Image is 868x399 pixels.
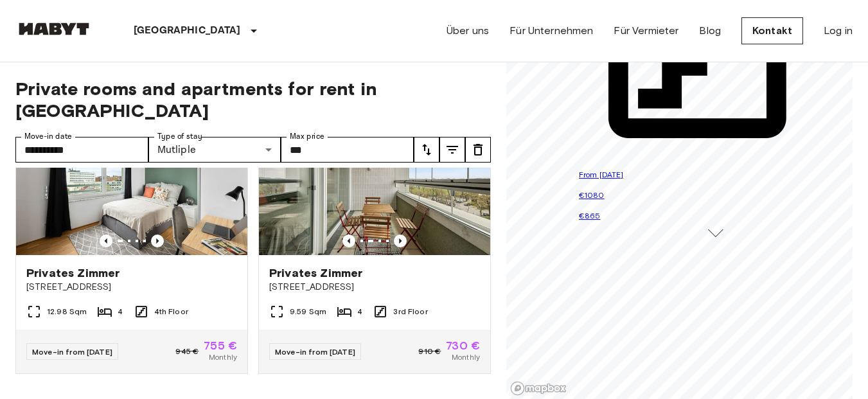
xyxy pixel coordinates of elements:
[452,351,480,363] span: Monthly
[509,23,593,39] a: Für Unternehmen
[258,100,491,374] a: Previous imagePrevious imagePrivates Zimmer[STREET_ADDRESS]9.59 Sqm43rd FloorMove-in from [DATE]9...
[394,235,407,247] button: Previous image
[699,23,721,39] a: Blog
[342,235,355,247] button: Previous image
[579,189,853,202] p: €1080
[393,306,427,317] span: 3rd Floor
[357,306,362,317] span: 4
[465,137,491,163] button: tune
[204,340,237,351] span: 755 €
[157,131,202,142] label: Type of stay
[275,347,355,357] span: Move-in from [DATE]
[100,235,112,247] button: Previous image
[32,347,112,357] span: Move-in from [DATE]
[741,17,803,44] a: Kontakt
[446,340,480,351] span: 730 €
[579,209,853,222] p: €865
[154,306,188,317] span: 4th Floor
[26,265,120,281] span: Privates Zimmer
[579,170,624,179] span: From [DATE]
[15,22,93,35] img: Habyt
[47,306,87,317] span: 12.98 Sqm
[148,137,281,163] div: Mutliple
[118,306,123,317] span: 4
[15,78,491,121] span: Private rooms and apartments for rent in [GEOGRAPHIC_DATA]
[447,23,489,39] a: Über uns
[175,346,199,357] span: 945 €
[614,23,678,39] a: Für Vermieter
[824,23,853,39] a: Log in
[269,265,362,281] span: Privates Zimmer
[16,101,247,255] img: Marketing picture of unit DE-02-023-003-04HF
[439,137,465,163] button: tune
[414,137,439,163] button: tune
[151,235,164,247] button: Previous image
[134,23,241,39] p: [GEOGRAPHIC_DATA]
[269,281,480,294] span: [STREET_ADDRESS]
[15,100,248,374] a: Marketing picture of unit DE-02-023-003-04HFPrevious imagePrevious imagePrivates Zimmer[STREET_AD...
[510,381,567,396] a: Mapbox logo
[290,131,324,142] label: Max price
[290,306,326,317] span: 9.59 Sqm
[15,137,148,163] input: Choose date, selected date is 1 Oct 2025
[209,351,237,363] span: Monthly
[26,281,237,294] span: [STREET_ADDRESS]
[418,346,441,357] span: 910 €
[259,101,490,255] img: Marketing picture of unit DE-02-023-002-03HF
[24,131,72,142] label: Move-in date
